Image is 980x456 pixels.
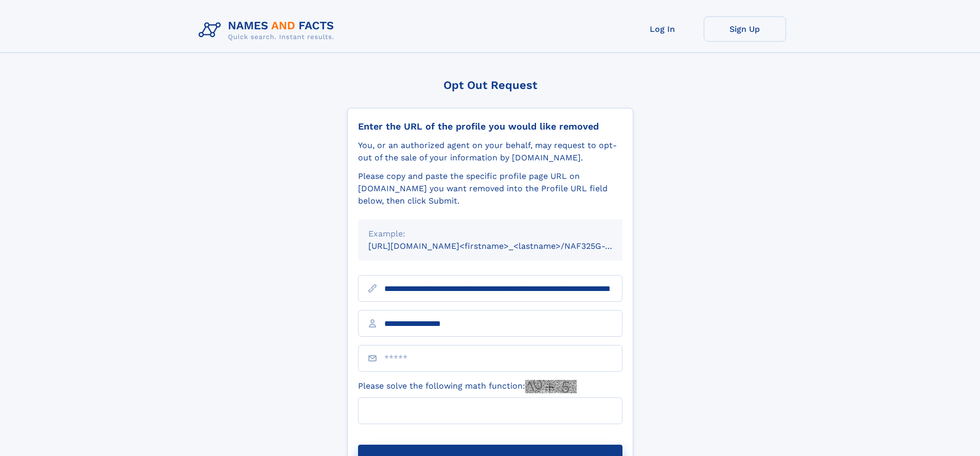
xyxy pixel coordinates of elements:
[368,241,642,251] small: [URL][DOMAIN_NAME]<firstname>_<lastname>/NAF325G-xxxxxxxx
[194,16,343,44] img: Logo Names and Facts
[358,121,622,132] div: Enter the URL of the profile you would like removed
[358,170,622,207] div: Please copy and paste the specific profile page URL on [DOMAIN_NAME] you want removed into the Pr...
[347,79,633,92] div: Opt Out Request
[368,228,612,240] div: Example:
[621,16,704,42] a: Log In
[704,16,786,42] a: Sign Up
[358,380,577,393] label: Please solve the following math function:
[358,139,622,164] div: You, or an authorized agent on your behalf, may request to opt-out of the sale of your informatio...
